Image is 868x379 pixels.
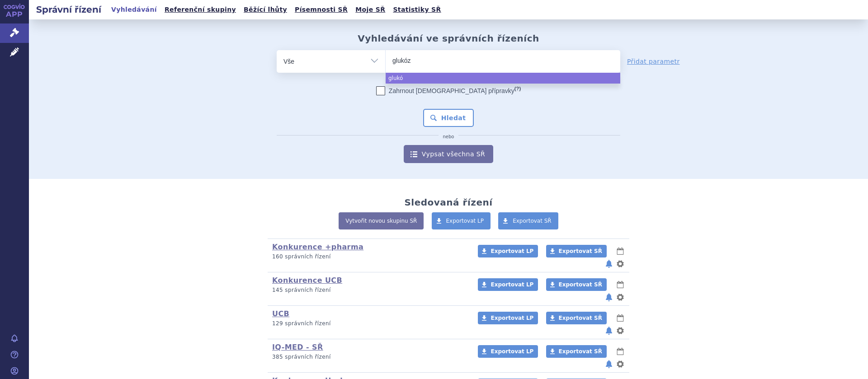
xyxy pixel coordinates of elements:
[514,86,521,92] abbr: (?)
[272,309,289,318] a: UCB
[604,359,613,370] button: notifikace
[292,4,350,16] a: Písemnosti SŘ
[272,353,466,361] p: 385 správních řízení
[358,33,539,44] h2: Vyhledávání ve správních řízeních
[478,278,538,291] a: Exportovat LP
[241,4,290,16] a: Běžící lhůty
[386,73,620,84] li: glukó
[604,258,613,269] button: notifikace
[376,86,521,95] label: Zahrnout [DEMOGRAPHIC_DATA] přípravky
[272,320,466,328] p: 129 správních řízení
[272,243,363,251] a: Konkurence +pharma
[491,281,533,288] span: Exportovat LP
[546,312,607,324] a: Exportovat SŘ
[616,313,625,323] button: lhůty
[604,292,613,303] button: notifikace
[604,325,613,336] button: notifikace
[272,286,466,294] p: 145 správních řízení
[439,134,459,140] i: nebo
[404,197,492,208] h2: Sledovaná řízení
[478,312,538,324] a: Exportovat LP
[616,346,625,357] button: lhůty
[616,246,625,257] button: lhůty
[353,4,388,16] a: Moje SŘ
[432,212,491,229] a: Exportovat LP
[404,145,493,163] a: Vypsat všechna SŘ
[339,212,424,229] a: Vytvořit novou skupinu SŘ
[546,245,607,257] a: Exportovat SŘ
[491,348,533,355] span: Exportovat LP
[616,325,625,336] button: nastavení
[546,345,607,358] a: Exportovat SŘ
[627,57,680,66] a: Přidat parametr
[423,109,474,127] button: Hledat
[559,248,602,254] span: Exportovat SŘ
[162,4,239,16] a: Referenční skupiny
[272,343,323,351] a: IQ-MED - SŘ
[559,281,602,288] span: Exportovat SŘ
[616,292,625,303] button: nastavení
[29,3,108,16] h2: Správní řízení
[498,212,558,229] a: Exportovat SŘ
[446,218,484,224] span: Exportovat LP
[616,359,625,370] button: nastavení
[491,315,533,321] span: Exportovat LP
[616,258,625,269] button: nastavení
[272,253,466,261] p: 160 správních řízení
[616,279,625,290] button: lhůty
[108,4,160,16] a: Vyhledávání
[478,245,538,257] a: Exportovat LP
[546,278,607,291] a: Exportovat SŘ
[513,218,552,224] span: Exportovat SŘ
[559,315,602,321] span: Exportovat SŘ
[478,345,538,358] a: Exportovat LP
[491,248,533,254] span: Exportovat LP
[390,4,443,16] a: Statistiky SŘ
[559,348,602,355] span: Exportovat SŘ
[272,276,342,285] a: Konkurence UCB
